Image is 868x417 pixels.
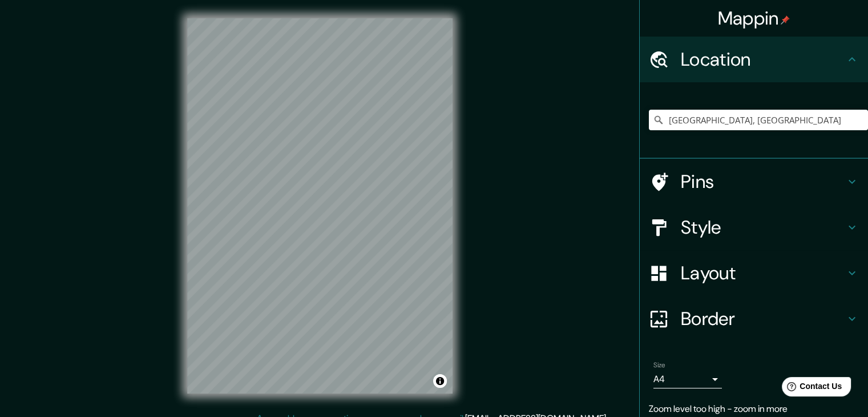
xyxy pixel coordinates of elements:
h4: Style [681,216,845,239]
canvas: Map [187,18,453,394]
div: Border [640,296,868,342]
img: pin-icon.png [781,15,790,25]
input: Pick your city or area [649,110,868,130]
h4: Mappin [718,7,790,30]
div: Style [640,205,868,250]
h4: Location [681,48,845,71]
h4: Border [681,307,845,330]
button: Toggle attribution [433,374,447,388]
div: Layout [640,250,868,296]
h4: Pins [681,170,845,193]
div: A4 [653,370,722,388]
h4: Layout [681,262,845,284]
iframe: Help widget launcher [766,372,855,404]
div: Location [640,37,868,82]
p: Zoom level too high - zoom in more [649,402,859,416]
label: Size [653,360,665,370]
div: Pins [640,159,868,205]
